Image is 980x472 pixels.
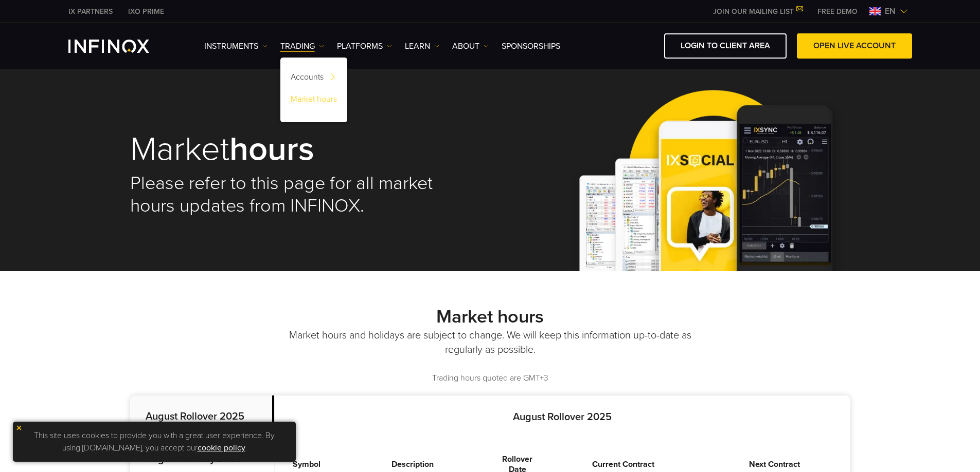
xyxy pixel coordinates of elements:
a: Market hours [280,90,347,112]
a: Learn [405,40,439,52]
p: Trading hours quoted are GMT+3 [130,372,850,384]
a: JOIN OUR MAILING LIST [705,7,810,16]
strong: hours [229,129,314,169]
a: LOGIN TO CLIENT AREA [664,33,787,59]
strong: Market hours [436,306,544,328]
a: Accounts [280,68,347,90]
a: INFINOX MENU [810,6,865,17]
p: This site uses cookies to provide you with a great user experience. By using [DOMAIN_NAME], you a... [18,427,291,457]
a: cookie policy [198,443,245,453]
strong: August Rollover 2025 [146,410,244,423]
p: Market hours and holidays are subject to change. We will keep this information up-to-date as regu... [287,328,693,357]
a: ABOUT [452,40,489,52]
a: Instruments [204,40,268,52]
h2: Please refer to this page for all market hours updates from INFINOX. [130,172,476,217]
a: INFINOX Logo [68,40,173,53]
a: TRADING [280,40,324,52]
a: OPEN LIVE ACCOUNT [797,33,912,59]
img: yellow close icon [15,424,23,431]
a: SPONSORSHIPS [502,40,560,52]
span: en [881,5,900,17]
strong: August Holiday 2025 [146,453,242,465]
strong: August Rollover 2025 [513,411,612,423]
a: PLATFORMS [337,40,392,52]
a: INFINOX [61,6,120,17]
a: INFINOX [120,6,172,17]
h1: Market [130,132,476,167]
